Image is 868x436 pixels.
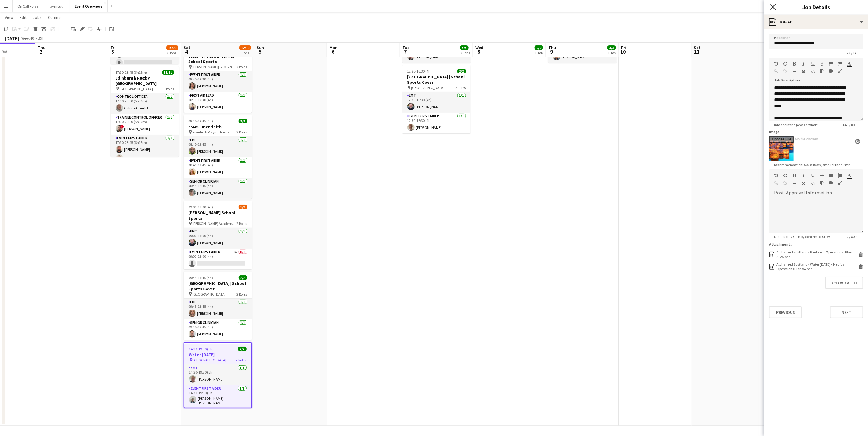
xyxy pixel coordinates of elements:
[184,319,252,340] app-card-role: Senior Clinician1/109:45-13:45 (4h)[PERSON_NAME]
[407,69,432,73] span: 12:30-16:30 (4h)
[811,61,815,66] button: Underline
[120,125,124,129] span: !
[621,45,626,50] span: Fri
[460,45,469,50] span: 5/5
[801,61,806,66] button: Italic
[13,0,43,12] button: On Call Rotas
[820,173,824,178] button: Strikethrough
[162,70,174,75] span: 11/11
[184,92,252,113] app-card-role: First Aid Lead1/108:30-12:30 (4h)[PERSON_NAME]
[776,262,857,271] div: Alphamed Scotland - Water Lantern Festival - Medical Operations Plan V4.pdf
[620,48,626,55] span: 10
[193,65,237,69] span: [PERSON_NAME][GEOGRAPHIC_DATA]
[820,61,824,66] button: Strikethrough
[764,3,868,11] h3: Job Details
[329,48,337,55] span: 6
[45,13,64,21] a: Comms
[829,173,833,178] button: Unordered List
[769,234,835,239] span: Details only seen by confirmed Crew
[184,44,252,113] app-job-card: 08:30-12:30 (4h)2/2ESMS - [PERSON_NAME] School Sports [PERSON_NAME][GEOGRAPHIC_DATA]2 RolesEvent ...
[183,48,190,55] span: 4
[193,221,237,226] span: [PERSON_NAME] Academy Playing Fields
[189,205,213,209] span: 09:00-13:00 (4h)
[38,36,44,41] div: BST
[184,342,252,408] div: 14:30-19:30 (5h)2/2Water [DATE] [GEOGRAPHIC_DATA]2 RolesEMT1/114:30-19:30 (5h)[PERSON_NAME]Event ...
[184,124,252,129] h3: ESMS - Inverleith
[801,69,806,74] button: Clear Formatting
[238,347,247,351] span: 2/2
[111,66,179,157] app-job-card: 17:30-23:45 (6h15m)11/11Edinburgh Rugby | [GEOGRAPHIC_DATA] [GEOGRAPHIC_DATA]5 RolesControl Offic...
[535,51,543,55] div: 1 Job
[838,173,842,178] button: Ordered List
[111,93,179,114] app-card-role: Control Officer1/117:30-23:00 (5h30m)Calum Arundel
[239,205,247,209] span: 1/2
[237,221,247,226] span: 2 Roles
[842,51,863,55] span: 22 / 140
[535,45,543,50] span: 2/2
[547,48,556,55] span: 9
[184,281,252,292] h3: [GEOGRAPHIC_DATA] | School Sports Cover
[829,180,833,185] button: Insert video
[110,48,116,55] span: 3
[193,292,226,296] span: [GEOGRAPHIC_DATA]
[801,181,806,186] button: Clear Formatting
[769,122,823,127] span: Info about the job as a whole
[184,352,251,357] h3: Water [DATE]
[838,180,842,185] button: Fullscreen
[43,0,70,12] button: Taymouth
[5,15,13,20] span: View
[38,45,45,50] span: Thu
[402,92,471,113] app-card-role: EMT1/112:30-16:30 (4h)[PERSON_NAME]
[829,69,833,73] button: Insert video
[166,45,178,50] span: 15/23
[847,173,852,178] button: Text Color
[184,210,252,221] h3: [PERSON_NAME] School Sports
[792,61,797,66] button: Bold
[193,130,229,134] span: Inverleith Playing Fields
[184,249,252,269] app-card-role: Event First Aider1A0/109:00-13:00 (4h)
[801,173,806,178] button: Italic
[608,51,616,55] div: 1 Job
[30,13,44,21] a: Jobs
[48,15,62,20] span: Comms
[184,228,252,249] app-card-role: EMT1/109:00-13:00 (4h)[PERSON_NAME]
[256,48,264,55] span: 5
[829,61,833,66] button: Unordered List
[111,135,179,164] app-card-role: Event First Aider2/217:30-23:45 (6h15m)[PERSON_NAME][PERSON_NAME]
[693,48,701,55] span: 11
[457,69,466,73] span: 2/2
[792,69,797,74] button: Horizontal Line
[193,358,227,362] span: [GEOGRAPHIC_DATA]
[769,242,792,246] label: Attachments
[792,173,797,178] button: Bold
[189,275,213,280] span: 09:45-13:45 (4h)
[116,70,147,75] span: 17:30-23:45 (6h15m)
[783,173,787,178] button: Redo
[774,173,778,178] button: Undo
[17,13,29,21] a: Edit
[184,299,252,319] app-card-role: EMT1/109:45-13:45 (4h)[PERSON_NAME]
[236,358,247,362] span: 2 Roles
[120,87,153,91] span: [GEOGRAPHIC_DATA]
[239,275,247,280] span: 2/2
[402,74,471,85] h3: [GEOGRAPHIC_DATA] | School Sports Cover
[820,180,824,185] button: Paste as plain text
[167,51,178,55] div: 2 Jobs
[2,13,16,21] a: View
[774,61,778,66] button: Undo
[402,65,471,133] app-job-card: 12:30-16:30 (4h)2/2[GEOGRAPHIC_DATA] | School Sports Cover [GEOGRAPHIC_DATA]2 RolesEMT1/112:30-16...
[811,181,815,186] button: HTML Code
[402,48,409,55] span: 7
[164,87,174,91] span: 5 Roles
[838,122,863,127] span: 643 / 8000
[184,201,252,269] app-job-card: 09:00-13:00 (4h)1/2[PERSON_NAME] School Sports [PERSON_NAME] Academy Playing Fields2 RolesEMT1/10...
[189,119,213,123] span: 08:45-12:45 (4h)
[607,45,616,50] span: 3/3
[240,51,251,55] div: 6 Jobs
[184,115,252,199] app-job-card: 08:45-12:45 (4h)3/3ESMS - Inverleith Inverleith Playing Fields3 RolesEMT1/108:45-12:45 (4h)[PERSO...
